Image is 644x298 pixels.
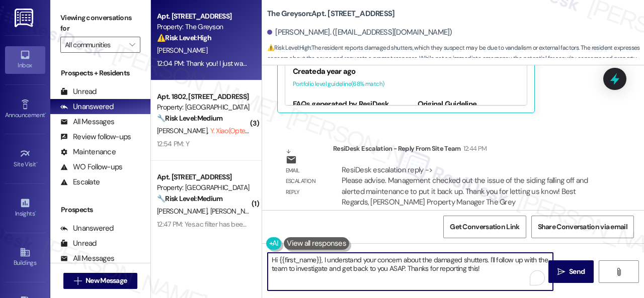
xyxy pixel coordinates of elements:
div: ResiDesk escalation reply -> Please advise. Management checked out the issue of the siding fallin... [342,165,588,207]
a: Site Visit • [5,145,45,172]
div: Property: The Greyson [157,22,250,32]
div: Apt. 1802, [STREET_ADDRESS] [157,91,250,102]
button: Share Conversation via email [531,216,634,238]
a: Buildings [5,244,45,271]
span: [PERSON_NAME] [157,126,210,135]
strong: 🔧 Risk Level: Medium [157,194,222,203]
input: All communities [65,37,124,53]
span: Share Conversation via email [538,222,627,232]
div: Property: [GEOGRAPHIC_DATA] [157,182,250,193]
strong: ⚠️ Risk Level: High [157,33,211,42]
b: Original Guideline [418,99,477,109]
span: [PERSON_NAME] [210,207,261,216]
div: Portfolio level guideline ( 68 % match) [293,79,519,89]
div: Property: [GEOGRAPHIC_DATA] [157,102,250,113]
span: [PERSON_NAME] [157,46,207,55]
div: Maintenance [60,147,116,157]
a: Inbox [5,46,45,73]
strong: ⚠️ Risk Level: High [267,44,310,52]
div: Escalate [60,177,100,187]
span: • [45,110,46,117]
div: Apt. [STREET_ADDRESS] [157,11,250,22]
i:  [129,41,135,49]
div: Prospects [50,205,150,215]
div: Email escalation reply [286,165,325,197]
div: ResiDesk Escalation - Reply From Site Team [333,143,606,157]
span: Y. Xiao (Opted Out) [210,126,264,135]
div: All Messages [60,117,114,127]
a: Insights • [5,194,45,222]
span: [PERSON_NAME] [157,207,210,216]
img: ResiDesk Logo [15,9,35,27]
div: Apt. [STREET_ADDRESS] [157,172,250,182]
div: Prospects + Residents [50,68,150,78]
span: • [36,159,38,166]
textarea: To enrich screen reader interactions, please activate Accessibility in Grammarly extension settings [268,253,553,290]
i:  [557,268,565,276]
label: Viewing conversations for [60,10,140,37]
button: Get Conversation Link [443,216,526,238]
div: 12:54 PM: Y [157,139,189,148]
div: [PERSON_NAME]. ([EMAIL_ADDRESS][DOMAIN_NAME]) [267,27,452,38]
span: • [35,209,36,216]
strong: 🔧 Risk Level: Medium [157,114,222,123]
div: Unanswered [60,102,114,112]
div: Unread [60,86,97,97]
span: : The resident reports damaged shutters, which they suspect may be due to vandalism or external f... [267,43,644,75]
i:  [615,268,622,276]
span: Get Conversation Link [450,222,519,232]
div: WO Follow-ups [60,162,122,172]
b: The Greyson: Apt. [STREET_ADDRESS] [267,9,394,19]
div: 12:44 PM [461,143,487,154]
b: FAQs generated by ResiDesk AI [293,99,389,120]
div: Review follow-ups [60,132,131,142]
div: Unread [60,238,97,249]
button: Send [548,260,594,283]
span: Send [569,266,585,277]
div: Created a year ago [293,66,519,77]
div: Unanswered [60,223,114,234]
